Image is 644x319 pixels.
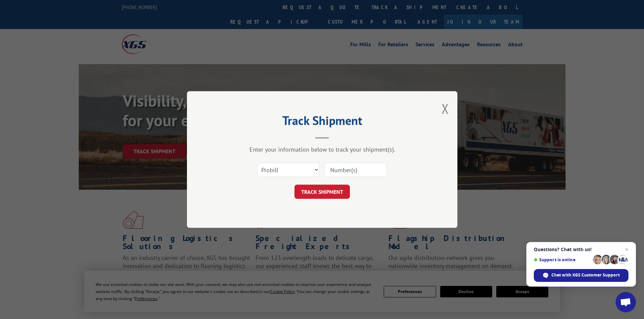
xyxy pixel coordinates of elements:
[551,272,620,278] span: Chat with XGS Customer Support
[534,247,628,252] span: Questions? Chat with us!
[534,257,591,262] span: Support is online
[442,100,449,117] button: Close modal
[616,292,636,312] div: Open chat
[623,245,631,254] span: Close chat
[534,269,628,282] div: Chat with XGS Customer Support
[325,163,387,177] input: Number(s)
[221,145,424,153] div: Enter your information below to track your shipment(s).
[221,116,424,129] h2: Track Shipment
[294,185,350,199] button: TRACK SHIPMENT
